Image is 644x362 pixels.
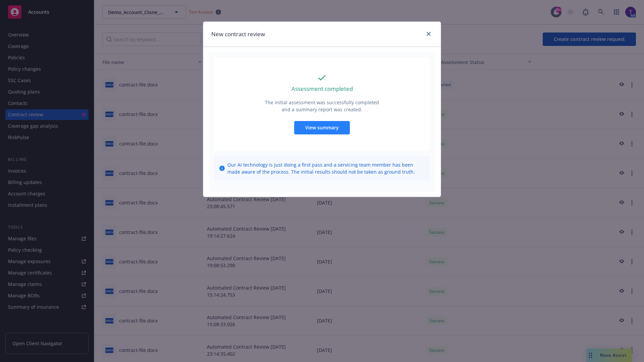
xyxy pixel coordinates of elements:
p: The initial assessment was successfully completed and a summary report was created. [264,99,380,113]
h1: New contract review [211,30,265,39]
span: Our AI technology is just doing a first pass and a servicing team member has been made aware of t... [227,161,425,175]
button: View summary [294,121,350,134]
a: close [425,30,433,38]
p: Assessment completed [291,84,353,93]
span: View summary [305,124,339,131]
